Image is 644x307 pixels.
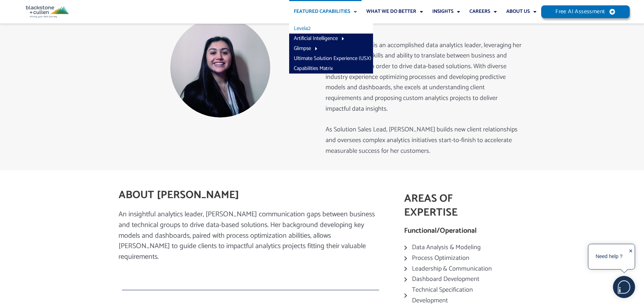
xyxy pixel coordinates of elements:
span: Leadership & Communication [410,264,492,275]
span: Process Optimization [410,253,469,264]
img: users%2F5SSOSaKfQqXq3cFEnIZRYMEs4ra2%2Fmedia%2Fimages%2F-Bulle%20blanche%20sans%20fond%20%2B%20ma... [613,276,635,298]
div: ✕ [629,246,633,268]
p: An insightful analytics leader, [PERSON_NAME] communication gaps between business and technical g... [119,209,383,262]
span: Data Analysis & Modeling [410,242,481,253]
a: Level42 [289,24,373,34]
span: Dashboard Development [410,274,479,285]
h2: AREAS OF EXPERTISE [404,192,504,220]
a: Ultimate Solution Experience (USX) [289,54,373,64]
p: [PERSON_NAME] is an accomplished data analytics leader, leveraging her strong technical skills an... [326,40,522,115]
a: Artificial Intelligence [289,34,373,44]
span: Free AI Assessment [555,9,605,15]
img: Sarah Arrisbasplata [170,17,271,118]
a: Free AI Assessment [541,5,630,18]
h2: ABOUT [PERSON_NAME] [119,188,383,202]
ul: Featured Capabilities [289,24,373,74]
p: As Solution Sales Lead, [PERSON_NAME] builds new client relationships and oversees complex analyt... [326,125,522,156]
a: Glimpse [289,44,373,54]
div: Need help ? [589,245,629,268]
a: Capabilities Matrix [289,64,373,74]
span: Technical Specification Development [410,285,504,306]
h4: Functional/Operational [404,227,504,235]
